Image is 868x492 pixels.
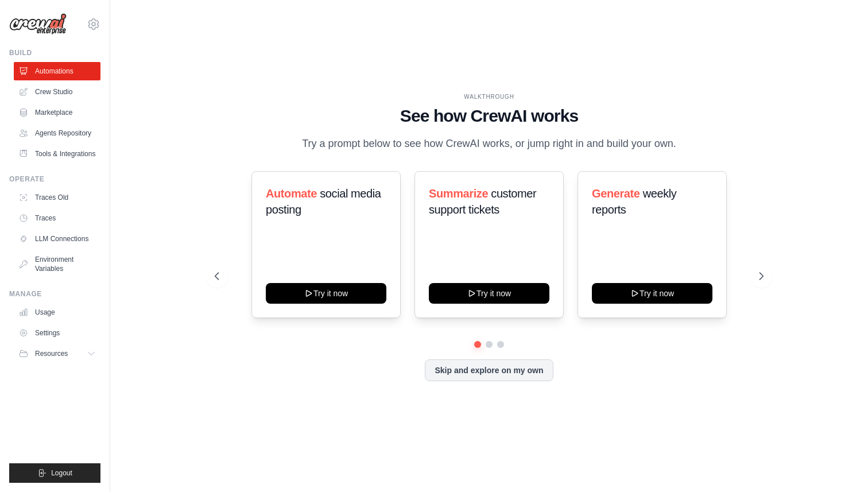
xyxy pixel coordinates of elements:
img: Logo [9,13,67,35]
div: Operate [9,175,100,184]
a: Marketplace [14,103,100,122]
span: Resources [35,349,68,358]
span: Summarize [429,187,488,200]
a: Automations [14,62,100,80]
a: Agents Repository [14,124,100,142]
a: Environment Variables [14,250,100,278]
span: social media posting [266,187,381,216]
button: Try it now [266,283,386,304]
div: Manage [9,289,100,299]
button: Skip and explore on my own [425,359,553,381]
h1: See how CrewAI works [215,106,764,126]
a: Usage [14,303,100,321]
span: Logout [51,468,72,478]
a: LLM Connections [14,230,100,248]
span: Generate [592,187,640,200]
div: Build [9,48,100,57]
div: WALKTHROUGH [215,92,764,101]
button: Try it now [429,283,549,304]
button: Try it now [592,283,712,304]
a: Traces [14,209,100,227]
button: Logout [9,463,100,483]
a: Traces Old [14,188,100,207]
p: Try a prompt below to see how CrewAI works, or jump right in and build your own. [296,135,682,152]
span: Automate [266,187,317,200]
span: weekly reports [592,187,676,216]
span: customer support tickets [429,187,536,216]
a: Tools & Integrations [14,145,100,163]
a: Settings [14,324,100,342]
a: Crew Studio [14,83,100,101]
button: Resources [14,344,100,363]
